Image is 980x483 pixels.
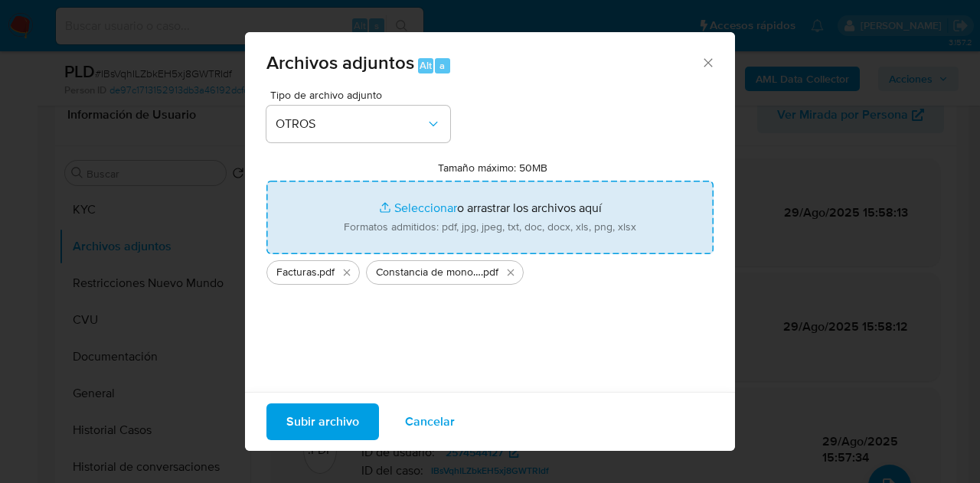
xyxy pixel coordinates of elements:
[701,55,714,69] button: Cerrar
[385,403,475,440] button: Cancelar
[276,265,317,280] span: Facturas
[438,161,547,175] label: Tamaño máximo: 50MB
[481,265,498,280] span: .pdf
[376,265,481,280] span: Constancia de monotributo
[266,403,379,440] button: Subir archivo
[266,106,450,142] button: OTROS
[276,116,426,132] span: OTROS
[317,265,335,280] span: .pdf
[501,263,520,282] button: Eliminar Constancia de monotributo.pdf
[266,254,714,285] ul: Archivos seleccionados
[420,58,432,73] span: Alt
[266,49,414,76] span: Archivos adjuntos
[270,90,454,100] span: Tipo de archivo adjunto
[286,405,359,439] span: Subir archivo
[439,58,445,73] span: a
[338,263,356,282] button: Eliminar Facturas.pdf
[405,405,455,439] span: Cancelar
